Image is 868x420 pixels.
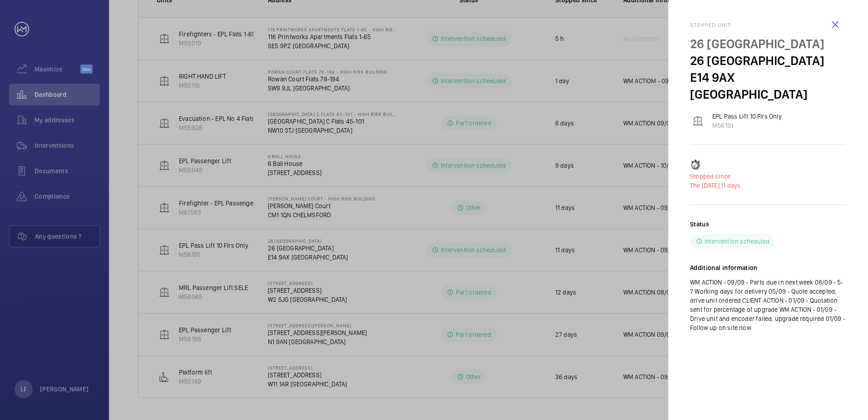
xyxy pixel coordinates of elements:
[690,182,721,189] span: The [DATE],
[690,52,846,69] p: 26 [GEOGRAPHIC_DATA]
[690,22,846,28] h2: Stopped unit
[690,220,709,229] h2: Status
[690,278,846,332] p: WM ACTION - 09/09 - Parts due in next week 08/09 - 5-7 Working days for delivery 05/09 - Quote ac...
[690,181,846,190] p: 11 days
[712,112,782,121] p: EPL Pass Lift 10 Flrs Only
[690,35,846,52] p: 26 [GEOGRAPHIC_DATA]
[690,69,846,103] p: E14 9AX [GEOGRAPHIC_DATA]
[690,172,846,181] p: Stopped since
[692,115,703,126] img: elevator.svg
[690,263,846,272] h2: Additional information
[705,237,769,246] p: Intervention scheduled
[712,121,782,130] p: M56191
